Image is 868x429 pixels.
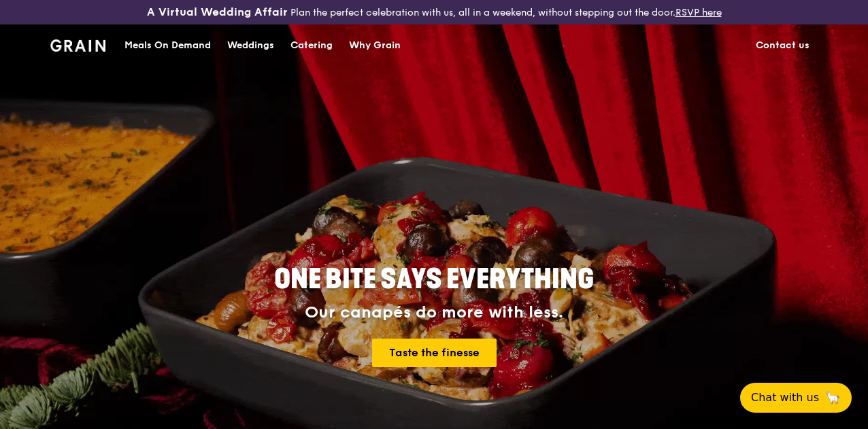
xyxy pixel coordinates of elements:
a: Contact us [748,25,818,66]
div: Our canapés do more with less. [189,303,679,322]
button: Chat with us🦙 [740,383,852,413]
span: 🦙 [824,390,841,406]
a: Catering [282,25,341,66]
a: Weddings [219,25,282,66]
div: Meals On Demand [124,25,211,66]
div: Catering [290,25,333,66]
div: Why Grain [349,25,401,66]
div: Weddings [227,25,274,66]
a: Why Grain [341,25,409,66]
a: GrainGrain [50,24,105,65]
img: Grain [50,39,105,52]
a: Taste the finesse [372,339,497,367]
div: Plan the perfect celebration with us, all in a weekend, without stepping out the door. [145,5,724,19]
a: RSVP here [675,7,722,18]
h3: A Virtual Wedding Affair [147,5,288,19]
span: Chat with us [751,390,819,406]
span: ONE BITE SAYS EVERYTHING [274,263,594,296]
